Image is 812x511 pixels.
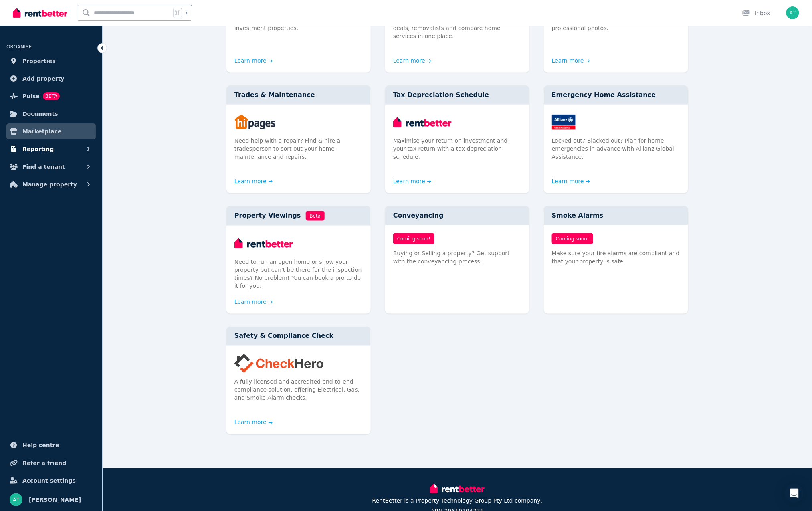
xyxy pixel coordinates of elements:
[552,57,590,65] a: Learn more
[385,206,529,225] div: Conveyancing
[22,162,65,172] span: Find a tenant
[22,74,65,83] span: Add property
[226,327,371,346] div: Safety & Compliance Check
[6,71,96,87] a: Add property
[234,177,273,185] a: Learn more
[6,159,96,175] button: Find a tenant
[22,91,40,101] span: Pulse
[234,258,363,290] p: Need to run an open home or show your property but can't be there for the inspection times? No pr...
[226,85,371,105] div: Trades & Maintenance
[226,206,371,226] div: Property Viewings
[6,455,96,471] a: Refer a friend
[393,249,521,265] p: Buying or Selling a property? Get support with the conveyancing process.
[6,123,96,139] a: Marketplace
[786,6,799,19] img: Alexander Tran
[552,113,680,132] img: Emergency Home Assistance
[234,298,273,306] a: Learn more
[6,141,96,157] button: Reporting
[6,176,96,192] button: Manage property
[234,378,363,402] p: A fully licensed and accredited end-to-end compliance solution, offering Electrical, Gas, and Smo...
[552,137,680,161] p: Locked out? Blacked out? Plan for home emergencies in advance with Allianz Global Assistance.
[10,493,22,506] img: Alexander Tran
[742,9,770,17] div: Inbox
[393,16,521,40] p: Make moving easy! Connect utilities, find deals, removalists and compare home services in one place.
[393,57,432,65] a: Learn more
[22,476,76,485] span: Account settings
[6,473,96,489] a: Account settings
[22,180,77,189] span: Manage property
[234,137,363,161] p: Need help with a repair? Find & hire a tradesperson to sort out your home maintenance and repairs.
[306,211,325,221] span: Beta
[6,44,32,50] span: ORGANISE
[393,113,521,132] img: Tax Depreciation Schedule
[6,437,96,453] a: Help centre
[22,440,59,450] span: Help centre
[785,484,804,503] div: Open Intercom Messenger
[552,233,593,244] span: Coming soon!
[22,144,54,154] span: Reporting
[29,495,81,505] span: [PERSON_NAME]
[393,233,434,244] span: Coming soon!
[393,177,432,185] a: Learn more
[22,127,61,136] span: Marketplace
[6,106,96,122] a: Documents
[234,234,363,253] img: Property Viewings
[13,7,67,19] img: RentBetter
[43,92,60,100] span: BETA
[385,85,529,105] div: Tax Depreciation Schedule
[372,497,543,505] p: RentBetter is a Property Technology Group Pty Ltd company,
[544,206,688,225] div: Smoke Alarms
[234,354,363,373] img: Safety & Compliance Check
[544,85,688,105] div: Emergency Home Assistance
[393,137,521,161] p: Maximise your return on investment and your tax return with a tax depreciation schedule.
[6,53,96,69] a: Properties
[234,57,273,65] a: Learn more
[552,249,680,265] p: Make sure your fire alarms are compliant and that your property is safe.
[234,113,363,132] img: Trades & Maintenance
[22,458,66,468] span: Refer a friend
[185,10,188,16] span: k
[552,177,590,185] a: Learn more
[22,56,56,66] span: Properties
[6,88,96,104] a: PulseBETA
[430,483,485,495] img: RentBetter
[234,418,273,426] a: Learn more
[22,109,58,119] span: Documents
